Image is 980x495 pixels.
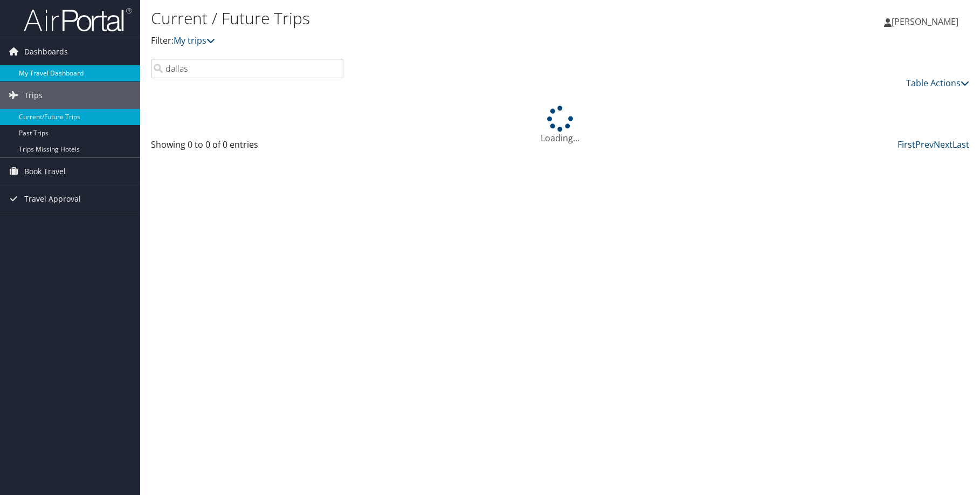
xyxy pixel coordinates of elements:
[24,185,81,212] span: Travel Approval
[151,34,696,48] p: Filter:
[953,139,969,150] a: Last
[174,35,215,46] a: My trips
[884,5,969,38] a: [PERSON_NAME]
[151,138,343,156] div: Showing 0 to 0 of 0 entries
[24,7,132,32] img: airportal-logo.png
[24,158,66,185] span: Book Travel
[151,106,969,145] div: Loading...
[906,77,969,89] a: Table Actions
[915,139,934,150] a: Prev
[151,59,343,78] input: Search Traveler or Arrival City
[151,7,696,30] h1: Current / Future Trips
[24,38,68,65] span: Dashboards
[24,82,43,109] span: Trips
[898,139,915,150] a: First
[892,16,958,27] span: [PERSON_NAME]
[934,139,953,150] a: Next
